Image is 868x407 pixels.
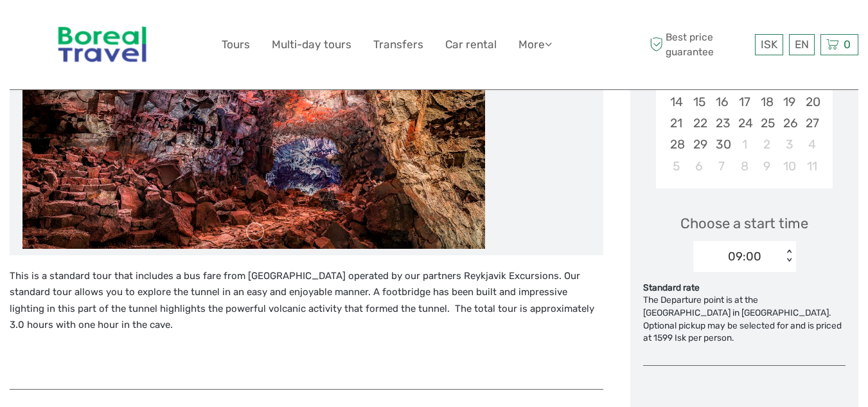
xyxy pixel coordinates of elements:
[778,134,801,155] div: Choose Friday, October 3rd, 2025
[665,91,687,113] div: Choose Sunday, September 14th, 2025
[801,113,823,134] div: Choose Saturday, September 27th, 2025
[801,156,823,177] div: Choose Saturday, October 11th, 2025
[711,134,733,155] div: Choose Tuesday, September 30th, 2025
[660,49,828,177] div: month 2025-09
[688,113,711,134] div: Choose Monday, September 22nd, 2025
[733,91,756,113] div: Choose Wednesday, September 17th, 2025
[733,156,756,177] div: Choose Wednesday, October 8th, 2025
[789,34,815,55] div: EN
[778,113,801,134] div: Choose Friday, September 26th, 2025
[756,91,778,113] div: Choose Thursday, September 18th, 2025
[761,38,777,51] span: ISK
[148,20,163,35] button: Open LiveChat chat widget
[222,35,250,54] a: Tours
[373,35,423,54] a: Transfers
[711,91,733,113] div: Choose Tuesday, September 16th, 2025
[665,113,687,134] div: Choose Sunday, September 21st, 2025
[643,294,846,345] div: The Departure point is at the [GEOGRAPHIC_DATA] in [GEOGRAPHIC_DATA]. Optional pickup may be sele...
[756,113,778,134] div: Choose Thursday, September 25th, 2025
[665,134,687,155] div: Choose Sunday, September 28th, 2025
[445,35,497,54] a: Car rental
[688,91,711,113] div: Choose Monday, September 15th, 2025
[778,91,801,113] div: Choose Friday, September 19th, 2025
[778,156,801,177] div: Choose Friday, October 10th, 2025
[733,134,756,155] div: Choose Wednesday, October 1st, 2025
[842,38,853,51] span: 0
[18,23,145,33] p: We're away right now. Please check back later!
[728,248,761,265] div: 09:00
[49,10,155,80] img: 346-854fea8c-10b9-4d52-aacf-0976180d9f3a_logo_big.jpg
[518,35,552,54] a: More
[711,113,733,134] div: Choose Tuesday, September 23rd, 2025
[756,134,778,155] div: Choose Thursday, October 2nd, 2025
[801,91,823,113] div: Choose Saturday, September 20th, 2025
[711,156,733,177] div: Choose Tuesday, October 7th, 2025
[643,282,846,294] div: Standard rate
[756,156,778,177] div: Choose Thursday, October 9th, 2025
[665,156,687,177] div: Choose Sunday, October 5th, 2025
[688,156,711,177] div: Choose Monday, October 6th, 2025
[680,213,808,233] span: Choose a start time
[688,134,711,155] div: Choose Monday, September 29th, 2025
[646,30,752,59] span: Best price guarantee
[10,268,603,334] p: This is a standard tour that includes a bus fare from [GEOGRAPHIC_DATA] operated by our partners ...
[733,113,756,134] div: Choose Wednesday, September 24th, 2025
[783,249,794,263] div: < >
[272,35,351,54] a: Multi-day tours
[801,134,823,155] div: Choose Saturday, October 4th, 2025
